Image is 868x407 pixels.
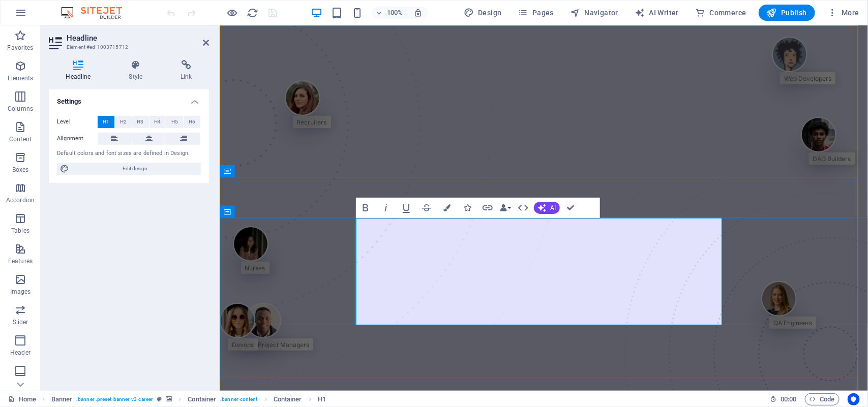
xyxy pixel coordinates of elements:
[372,7,408,19] button: 100%
[10,288,31,296] p: Images
[157,396,162,402] i: This element is a customizable preset
[164,60,209,81] h4: Link
[397,198,416,218] button: Underline (Ctrl+U)
[103,116,109,128] span: H1
[810,393,835,405] span: Code
[149,116,166,128] button: H4
[171,116,178,128] span: H5
[318,393,326,405] span: Click to select. Double-click to edit
[49,60,112,81] h4: Headline
[7,44,33,52] p: Favorites
[417,198,436,218] button: Strikethrough
[247,7,259,19] i: Reload page
[247,7,259,19] button: reload
[226,7,238,19] button: Click here to leave preview mode and continue editing
[9,135,32,143] p: Content
[827,8,859,18] span: More
[58,7,135,19] img: Editor Logo
[514,5,558,21] button: Pages
[72,163,198,175] span: Edit design
[67,34,209,43] h2: Headline
[805,393,840,405] button: Code
[274,393,302,405] span: Click to select. Double-click to edit
[848,393,860,405] button: Usercentrics
[376,198,396,218] button: Italic (Ctrl+I)
[57,163,201,175] button: Edit design
[570,8,618,18] span: Navigator
[12,166,29,174] p: Boxes
[478,198,497,218] button: Link
[57,149,201,158] div: Default colors and font sizes are defined in Design.
[132,116,149,128] button: H3
[534,202,560,214] button: AI
[356,198,375,218] button: Bold (Ctrl+B)
[188,393,216,405] span: Click to select. Double-click to edit
[220,393,257,405] span: . banner-content
[189,116,195,128] span: H6
[112,60,164,81] h4: Style
[67,43,189,52] h3: Element #ed-1003715712
[166,396,172,402] i: This element contains a background
[767,8,807,18] span: Publish
[691,5,751,21] button: Commerce
[51,393,326,405] nav: breadcrumb
[57,116,98,128] label: Level
[49,89,209,108] h4: Settings
[460,5,506,21] button: Design
[115,116,132,128] button: H2
[76,393,153,405] span: . banner .preset-banner-v3-career
[566,5,622,21] button: Navigator
[561,198,580,218] button: Confirm (Ctrl+⏎)
[10,349,31,357] p: Header
[514,198,533,218] button: HTML
[781,393,796,405] span: 00 00
[51,393,73,405] span: Click to select. Double-click to edit
[823,5,863,21] button: More
[460,5,506,21] div: Design (Ctrl+Alt+Y)
[413,8,423,17] i: On resize automatically adjust zoom level to fit chosen device.
[120,116,127,128] span: H2
[137,116,144,128] span: H3
[695,8,746,18] span: Commerce
[788,395,789,403] span: :
[631,5,683,21] button: AI Writer
[464,8,502,18] span: Design
[184,116,200,128] button: H6
[458,198,477,218] button: Icons
[11,227,29,235] p: Tables
[635,8,679,18] span: AI Writer
[154,116,161,128] span: H4
[8,74,34,82] p: Elements
[518,8,554,18] span: Pages
[8,393,36,405] a: Click to cancel selection. Double-click to open Pages
[166,116,183,128] button: H5
[437,198,457,218] button: Colors
[770,393,797,405] h6: Session time
[13,318,28,326] p: Slider
[550,205,556,211] span: AI
[387,7,403,19] h6: 100%
[8,105,33,113] p: Columns
[6,196,35,204] p: Accordion
[57,133,98,145] label: Alignment
[759,5,815,21] button: Publish
[498,198,513,218] button: Data Bindings
[8,257,33,265] p: Features
[98,116,114,128] button: H1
